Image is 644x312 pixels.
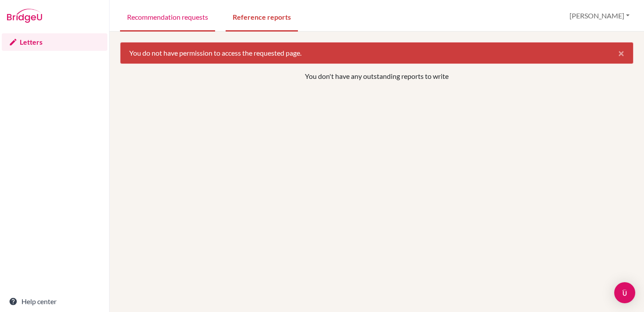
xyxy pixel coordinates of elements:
[170,71,584,82] p: You don't have any outstanding reports to write
[609,43,633,64] button: Close
[614,282,635,303] div: Open Intercom Messenger
[618,46,624,59] span: ×
[2,33,107,51] a: Letters
[120,42,633,64] div: You do not have permission to access the requested page.
[120,1,215,32] a: Recommendation requests
[2,293,107,310] a: Help center
[7,9,42,23] img: Bridge-U
[566,7,633,24] button: [PERSON_NAME]
[226,1,298,32] a: Reference reports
